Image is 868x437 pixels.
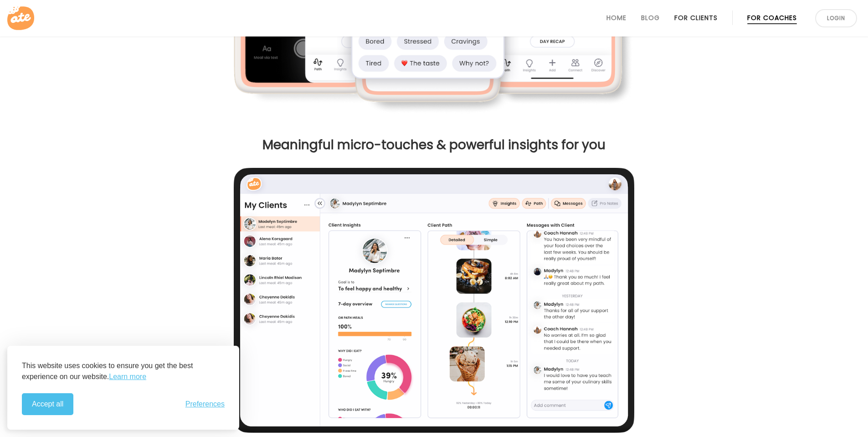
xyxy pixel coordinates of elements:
a: Login [815,9,857,27]
span: Preferences [185,400,225,408]
button: Toggle preferences [185,400,225,408]
a: Home [606,14,627,21]
a: Learn more [109,371,146,382]
p: This website uses cookies to ensure you get the best experience on our website. [22,360,225,382]
a: For Coaches [747,14,797,21]
a: For Clients [674,14,718,21]
button: Accept all cookies [22,393,73,415]
a: Blog [641,14,660,21]
h3: Meaningful micro-touches & powerful insights for you [212,137,657,153]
